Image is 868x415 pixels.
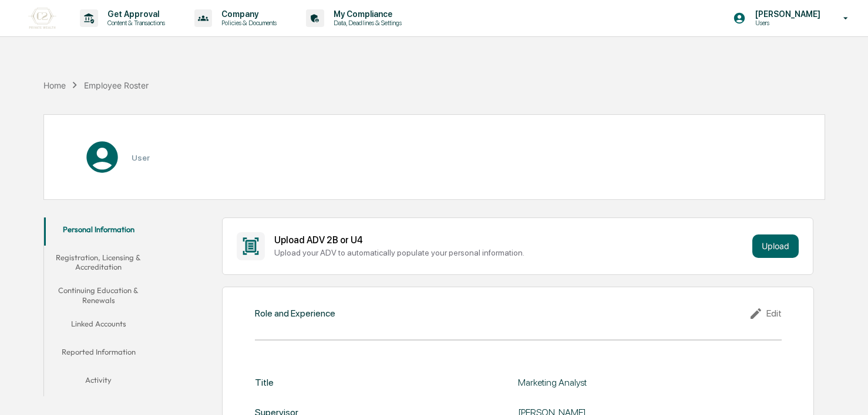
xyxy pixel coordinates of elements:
div: Marketing Analyst [518,377,782,388]
p: My Compliance [324,9,408,19]
p: Content & Transactions [98,19,171,27]
p: [PERSON_NAME] [746,9,826,19]
div: Home [43,80,66,90]
p: Get Approval [98,9,171,19]
button: Upload [752,234,799,258]
button: Continuing Education & Renewals [44,278,153,312]
div: Employee Roster [84,80,149,90]
button: Reported Information [44,340,153,368]
p: Users [746,19,826,27]
h3: User [132,153,150,162]
img: logo [28,8,56,29]
div: Title [255,377,274,388]
div: Edit [749,307,782,321]
div: Role and Experience [255,308,335,319]
p: Data, Deadlines & Settings [324,19,408,27]
div: Upload your ADV to automatically populate your personal information. [274,248,747,257]
button: Linked Accounts [44,312,153,340]
button: Activity [44,368,153,396]
button: Registration, Licensing & Accreditation [44,246,153,279]
div: secondary tabs example [44,217,153,396]
div: Upload ADV 2B or U4 [274,234,747,246]
p: Company [212,9,282,19]
p: Policies & Documents [212,19,282,27]
button: Personal Information [44,217,153,246]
